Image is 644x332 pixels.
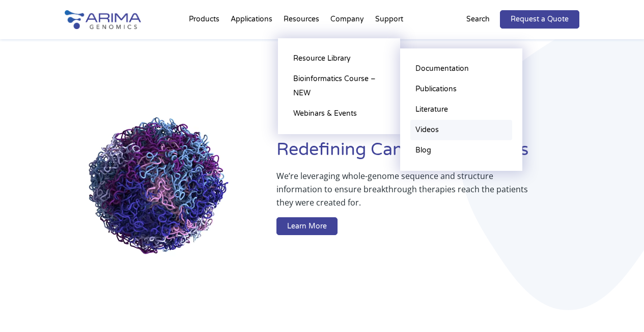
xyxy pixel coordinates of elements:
a: Learn More [276,217,338,236]
a: Bioinformatics Course – NEW [288,69,390,104]
a: Videos [410,120,512,140]
a: Literature [410,99,512,120]
iframe: Chat Widget [593,283,644,332]
a: Blog [410,140,512,161]
p: Search [466,13,490,26]
a: Webinars & Events [288,104,390,124]
a: Documentation [410,59,512,79]
a: Request a Quote [500,10,579,29]
p: We’re leveraging whole-genome sequence and structure information to ensure breakthrough therapies... [276,169,539,217]
a: Resource Library [288,48,390,69]
img: Arima-Genomics-logo [65,10,141,29]
a: Publications [410,79,512,99]
h1: Redefining Cancer Diagnostics [276,138,579,169]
